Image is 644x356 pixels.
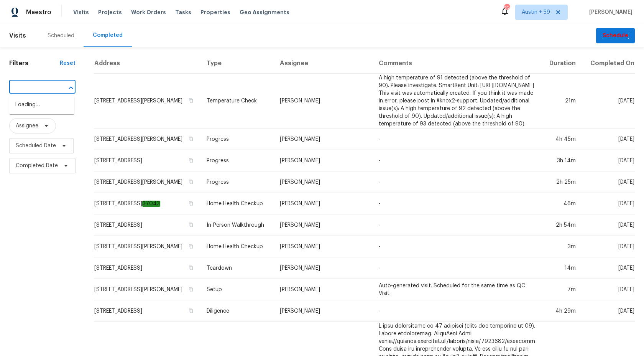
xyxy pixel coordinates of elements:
[98,8,122,16] span: Projects
[541,214,582,236] td: 2h 54m
[9,96,74,114] div: Loading…
[187,135,194,142] button: Copy Address
[582,236,635,257] td: [DATE]
[200,279,274,300] td: Setup
[373,150,541,171] td: -
[200,74,274,129] td: Temperature Check
[240,8,289,16] span: Geo Assignments
[200,150,274,171] td: Progress
[274,129,373,150] td: [PERSON_NAME]
[373,53,541,74] th: Comments
[541,300,582,322] td: 4h 29m
[541,74,582,129] td: 21m
[73,8,89,16] span: Visits
[274,193,373,214] td: [PERSON_NAME]
[131,8,166,16] span: Work Orders
[541,53,582,74] th: Duration
[187,157,194,164] button: Copy Address
[48,32,74,40] div: Scheduled
[187,178,194,185] button: Copy Address
[582,150,635,171] td: [DATE]
[187,264,194,271] button: Copy Address
[187,286,194,293] button: Copy Address
[504,5,509,12] div: 756
[200,171,274,193] td: Progress
[200,214,274,236] td: In-Person Walkthrough
[582,300,635,322] td: [DATE]
[200,53,274,74] th: Type
[94,236,200,257] td: [STREET_ADDRESS][PERSON_NAME]
[274,300,373,322] td: [PERSON_NAME]
[66,82,76,93] button: Close
[582,193,635,214] td: [DATE]
[175,10,191,15] span: Tasks
[200,257,274,279] td: Teardown
[94,214,200,236] td: [STREET_ADDRESS]
[586,8,632,16] span: [PERSON_NAME]
[274,74,373,129] td: [PERSON_NAME]
[200,8,230,16] span: Properties
[373,236,541,257] td: -
[94,300,200,322] td: [STREET_ADDRESS]
[60,59,76,67] div: Reset
[142,201,160,207] em: 37043
[582,257,635,279] td: [DATE]
[373,74,541,129] td: A high temperature of 91 detected (above the threshold of 90). Please investigate. SmartRent Unit...
[94,74,200,129] td: [STREET_ADDRESS][PERSON_NAME]
[94,150,200,171] td: [STREET_ADDRESS]
[200,300,274,322] td: Diligence
[16,122,38,130] span: Assignee
[94,279,200,300] td: [STREET_ADDRESS][PERSON_NAME]
[373,279,541,300] td: Auto-generated visit. Scheduled for the same time as QC Visit.
[16,162,58,170] span: Completed Date
[582,53,635,74] th: Completed On
[93,31,123,39] div: Completed
[373,300,541,322] td: -
[541,257,582,279] td: 14m
[187,307,194,314] button: Copy Address
[582,171,635,193] td: [DATE]
[9,27,26,44] span: Visits
[373,257,541,279] td: -
[541,193,582,214] td: 46m
[94,129,200,150] td: [STREET_ADDRESS][PERSON_NAME]
[373,129,541,150] td: -
[373,214,541,236] td: -
[522,8,550,16] span: Austin + 59
[582,74,635,129] td: [DATE]
[187,243,194,250] button: Copy Address
[541,150,582,171] td: 3h 14m
[602,33,629,39] em: Schedule
[187,97,194,104] button: Copy Address
[187,221,194,228] button: Copy Address
[274,150,373,171] td: [PERSON_NAME]
[16,142,56,150] span: Scheduled Date
[94,171,200,193] td: [STREET_ADDRESS][PERSON_NAME]
[582,129,635,150] td: [DATE]
[200,129,274,150] td: Progress
[541,279,582,300] td: 7m
[274,214,373,236] td: [PERSON_NAME]
[582,214,635,236] td: [DATE]
[26,8,51,16] span: Maestro
[541,236,582,257] td: 3m
[274,279,373,300] td: [PERSON_NAME]
[373,171,541,193] td: -
[200,236,274,257] td: Home Health Checkup
[94,257,200,279] td: [STREET_ADDRESS]
[94,193,200,214] td: [STREET_ADDRESS]
[9,82,54,94] input: Search for an address...
[200,193,274,214] td: Home Health Checkup
[541,129,582,150] td: 4h 45m
[541,171,582,193] td: 2h 25m
[274,171,373,193] td: [PERSON_NAME]
[373,193,541,214] td: -
[94,53,200,74] th: Address
[274,257,373,279] td: [PERSON_NAME]
[596,28,635,44] button: Schedule
[187,200,194,207] button: Copy Address
[9,59,60,67] h1: Filters
[582,279,635,300] td: [DATE]
[274,53,373,74] th: Assignee
[274,236,373,257] td: [PERSON_NAME]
